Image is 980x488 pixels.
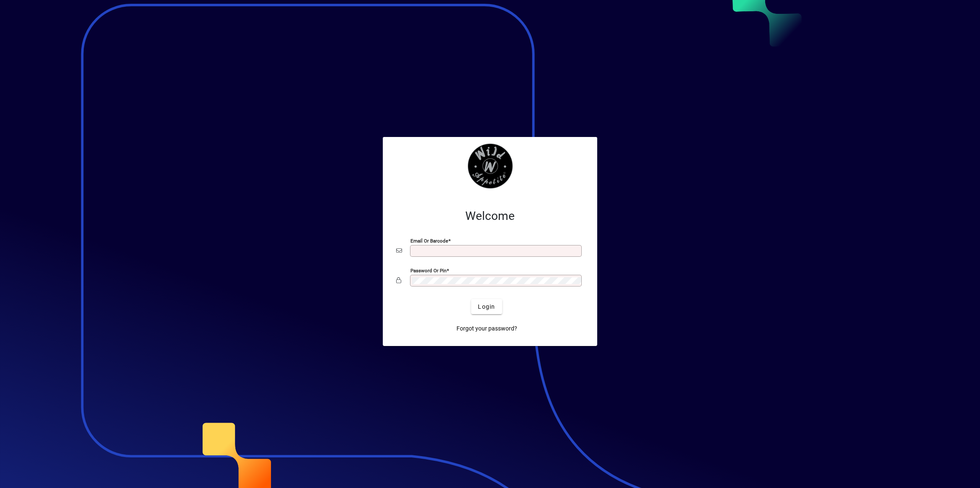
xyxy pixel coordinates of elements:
mat-label: Password or Pin [410,268,446,274]
button: Login [471,299,502,314]
h2: Welcome [396,209,584,223]
span: Forgot your password? [456,324,517,333]
span: Login [478,302,495,311]
a: Forgot your password? [453,321,521,336]
mat-label: Email or Barcode [410,238,448,244]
